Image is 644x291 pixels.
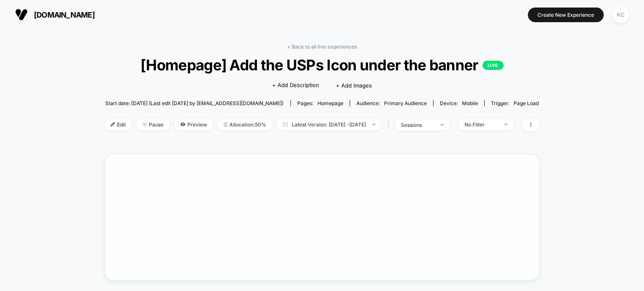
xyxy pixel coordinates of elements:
span: Primary Audience [384,100,427,106]
button: KC [610,6,631,23]
button: [DOMAIN_NAME] [13,8,97,21]
span: + Add Description [272,81,319,90]
a: < Back to all live experiences [287,44,357,50]
img: Visually logo [15,8,28,21]
span: Preview [174,119,213,130]
button: Create New Experience [528,8,604,22]
img: end [143,122,147,126]
img: end [441,124,444,126]
span: Device: [433,100,484,106]
img: calendar [283,122,288,126]
div: Trigger: [491,100,539,106]
span: homepage [317,100,343,106]
div: No Filter [465,121,498,128]
div: Audience: [356,100,427,106]
span: | [386,119,395,131]
p: LIVE [483,61,504,70]
div: sessions [401,122,434,128]
span: + Add Images [336,82,372,89]
img: edit [111,122,115,126]
span: Page Load [514,100,539,106]
span: Edit [104,119,132,130]
span: Pause [136,119,170,130]
span: mobile [462,100,478,106]
span: Latest Version: [DATE] - [DATE] [277,119,382,130]
span: [Homepage] Add the USPs Icon under the banner [126,56,518,74]
span: [DOMAIN_NAME] [34,10,95,19]
div: KC [613,7,629,23]
img: end [504,124,507,125]
img: end [372,124,375,125]
span: Allocation: 50% [218,119,273,130]
span: Start date: [DATE] (Last edit [DATE] by [EMAIL_ADDRESS][DOMAIN_NAME]) [105,100,283,106]
img: rebalance [224,122,227,127]
div: Pages: [297,100,343,106]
